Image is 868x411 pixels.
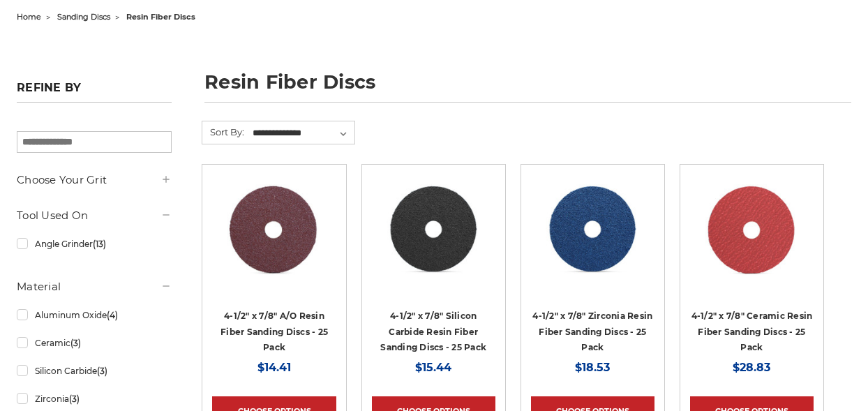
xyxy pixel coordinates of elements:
[531,174,654,298] a: 4-1/2" zirc resin fiber disc
[57,12,110,22] a: sanding discs
[17,303,172,327] a: Aluminum Oxide
[250,123,354,144] select: Sort By:
[218,174,331,286] img: 4.5 inch resin fiber disc
[69,394,80,404] span: (3)
[70,338,81,348] span: (3)
[17,387,172,411] a: Zirconia
[17,81,172,103] h5: Refine by
[126,12,195,22] span: resin fiber discs
[257,361,291,374] span: $14.41
[377,174,490,286] img: 4.5 Inch Silicon Carbide Resin Fiber Discs
[93,239,106,249] span: (13)
[212,174,336,298] a: 4.5 inch resin fiber disc
[691,311,813,352] a: 4-1/2" x 7/8" Ceramic Resin Fiber Sanding Discs - 25 Pack
[690,174,814,298] a: 4-1/2" ceramic resin fiber disc
[204,73,851,103] h1: resin fiber discs
[107,310,118,320] span: (4)
[575,361,610,374] span: $18.53
[17,232,172,256] a: Angle Grinder
[537,174,649,286] img: 4-1/2" zirc resin fiber disc
[97,366,107,376] span: (3)
[380,311,486,352] a: 4-1/2" x 7/8" Silicon Carbide Resin Fiber Sanding Discs - 25 Pack
[696,174,809,286] img: 4-1/2" ceramic resin fiber disc
[17,359,172,383] a: Silicon Carbide
[17,172,172,188] h5: Choose Your Grit
[532,311,652,352] a: 4-1/2" x 7/8" Zirconia Resin Fiber Sanding Discs - 25 Pack
[415,361,451,374] span: $15.44
[17,207,172,224] h5: Tool Used On
[372,174,495,298] a: 4.5 Inch Silicon Carbide Resin Fiber Discs
[202,121,244,142] label: Sort By:
[17,331,172,355] a: Ceramic
[220,311,328,352] a: 4-1/2" x 7/8" A/O Resin Fiber Sanding Discs - 25 Pack
[733,361,770,374] span: $28.83
[17,278,172,295] h5: Material
[17,12,41,22] a: home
